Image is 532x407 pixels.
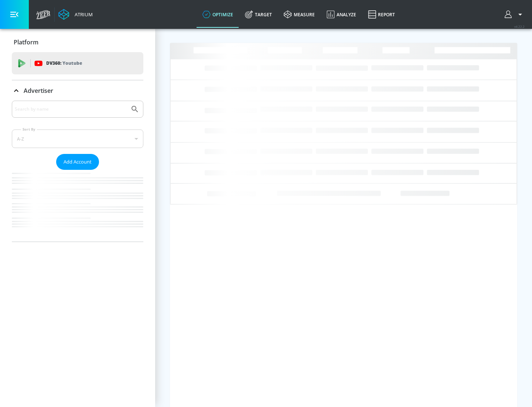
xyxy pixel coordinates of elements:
div: A-Z [12,129,143,148]
p: DV360: [46,59,82,67]
a: measure [278,1,321,28]
div: Advertiser [12,101,143,242]
button: Add Account [56,154,99,170]
p: Advertiser [24,87,53,95]
span: v 4.22.2 [514,24,525,28]
span: Add Account [64,158,92,166]
input: Search by name [15,104,127,114]
label: Sort By [21,127,37,132]
a: optimize [197,1,239,28]
div: DV360: Youtube [12,52,143,74]
a: Report [362,1,401,28]
p: Platform [14,38,38,46]
a: Target [239,1,278,28]
a: Atrium [58,9,93,20]
div: Atrium [72,11,93,18]
div: Platform [12,32,143,53]
nav: list of Advertiser [12,170,143,242]
p: Youtube [62,59,82,67]
div: Advertiser [12,80,143,101]
a: Analyze [321,1,362,28]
